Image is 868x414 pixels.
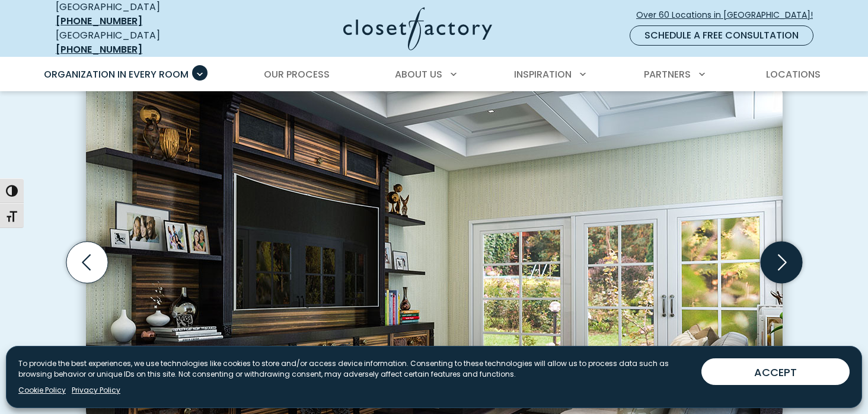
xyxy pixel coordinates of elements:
[36,58,832,91] nav: Primary Menu
[56,28,228,57] div: [GEOGRAPHIC_DATA]
[18,385,66,396] a: Cookie Policy
[630,25,813,46] a: Schedule a Free Consultation
[756,237,807,288] button: Next slide
[395,68,442,81] span: About Us
[18,358,692,380] p: To provide the best experiences, we use technologies like cookies to store and/or access device i...
[264,68,330,81] span: Our Process
[343,7,492,50] img: Closet Factory Logo
[636,9,822,21] span: Over 60 Locations in [GEOGRAPHIC_DATA]!
[514,68,572,81] span: Inspiration
[701,358,850,385] button: ACCEPT
[72,385,120,396] a: Privacy Policy
[766,68,821,81] span: Locations
[56,43,142,56] a: [PHONE_NUMBER]
[62,237,113,288] button: Previous slide
[636,5,823,25] a: Over 60 Locations in [GEOGRAPHIC_DATA]!
[644,68,691,81] span: Partners
[44,68,189,81] span: Organization in Every Room
[56,14,142,28] a: [PHONE_NUMBER]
